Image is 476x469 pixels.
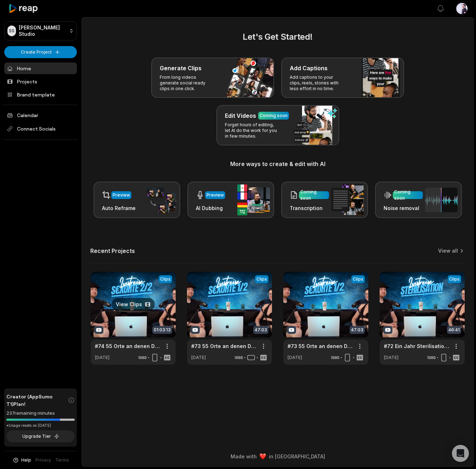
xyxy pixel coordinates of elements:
p: Add captions to your clips, reels, stories with less effort in no time. [290,75,345,92]
a: #72 Ein Jahr Sterilisation - Kosten, Schmerzen, Arztempfehlung [384,342,449,350]
a: Terms [55,457,69,463]
div: Preview [206,192,224,198]
h3: Edit Videos [225,111,256,120]
a: View all [438,247,458,254]
span: Help [21,457,31,463]
a: Brand template [4,89,77,100]
div: Made with in [GEOGRAPHIC_DATA] [88,453,467,460]
a: #74 55 Orte an denen Du Seggs haben musst!? - Teil 2 [95,342,160,350]
div: Preview [113,192,130,198]
button: Create Project [4,46,77,58]
div: 237 remaining minutes [6,410,75,417]
h3: Transcription [290,204,329,212]
img: transcription.png [331,184,364,215]
img: auto_reframe.png [143,186,176,214]
div: *Usage resets on [DATE] [6,423,75,428]
a: Home [4,62,77,74]
h3: Generate Clips [160,64,202,72]
div: Coming soon [300,189,328,202]
button: Upgrade Tier [6,430,75,442]
a: Privacy [35,457,51,463]
h3: More ways to create & edit with AI [90,160,465,168]
h3: Auto Reframe [102,204,136,212]
a: Calendar [4,109,77,121]
h3: Add Captions [290,64,328,72]
div: Open Intercom Messenger [452,445,469,462]
img: ai_dubbing.png [237,184,270,215]
p: From long videos generate social ready clips in one click. [160,75,215,92]
button: Help [12,457,31,463]
img: heart emoji [260,453,266,460]
a: Projects [4,76,77,87]
h2: Recent Projects [90,247,135,254]
p: [PERSON_NAME] Studio [19,24,66,37]
p: Forget hours of editing, let AI do the work for you in few minutes. [225,122,280,139]
h2: Let's Get Started! [90,31,465,43]
span: Connect Socials [4,122,77,135]
div: Coming soon [260,112,288,119]
div: SS [7,26,16,36]
a: #73 55 Orte an denen Du S€x haben musst!? - Teil 1 [191,342,256,350]
span: Creator (AppSumo T1) Plan! [6,393,68,408]
a: #73 55 Orte an denen Du S€x haben musst!? - Teil 1 [288,342,353,350]
h3: AI Dubbing [196,204,225,212]
img: noise_removal.png [425,188,458,212]
h3: Noise removal [384,204,423,212]
div: Coming soon [394,189,421,202]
